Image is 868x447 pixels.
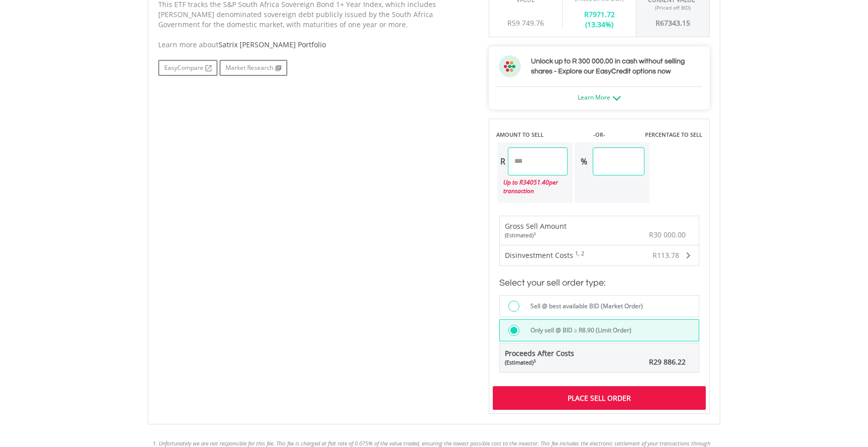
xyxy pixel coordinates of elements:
[524,325,632,336] label: Only sell @ BID ≥ R8.90 (Limit Order)
[575,147,593,175] div: %
[219,40,326,49] span: Satrix [PERSON_NAME] Portfolio
[578,93,621,102] a: Learn More
[575,250,584,257] sup: 1, 2
[493,386,706,409] div: Place Sell Order
[220,60,287,76] a: Market Research
[645,131,702,139] label: PERCENTAGE TO SELL
[499,55,521,77] img: ec-flower.svg
[497,175,568,198] div: Up to R per transaction
[649,357,686,367] span: R29 886.22
[158,40,474,50] div: Learn more about
[593,131,605,139] label: -OR-
[613,96,621,101] img: ec-arrow-down.png
[505,348,574,367] span: Proceeds After Costs
[570,3,628,30] div: R
[505,231,567,239] div: (Estimated)
[505,221,567,239] div: Gross Sell Amount
[507,18,544,28] span: R59 749.76
[505,250,573,260] span: Disinvestment Costs
[523,178,549,187] span: 34051.40
[496,131,544,139] label: AMOUNT TO SELL
[531,56,700,76] h3: Unlock up to R 300 000.00 in cash without selling shares - Explore our EasyCredit options now
[644,4,702,11] div: (Priced off BID)
[524,301,643,312] label: Sell @ best available BID (Market Order)
[158,60,218,76] a: EasyCompare
[644,11,702,28] div: R
[505,359,574,367] div: (Estimated)
[660,18,690,28] span: 67343.15
[533,358,536,364] sup: 3
[585,10,615,29] span: 7971.72 (13.34%)
[653,250,679,260] span: R113.78
[499,276,699,290] h3: Select your sell order type:
[649,230,686,239] span: R30 000.00
[497,147,508,175] div: R
[533,231,536,236] sup: 3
